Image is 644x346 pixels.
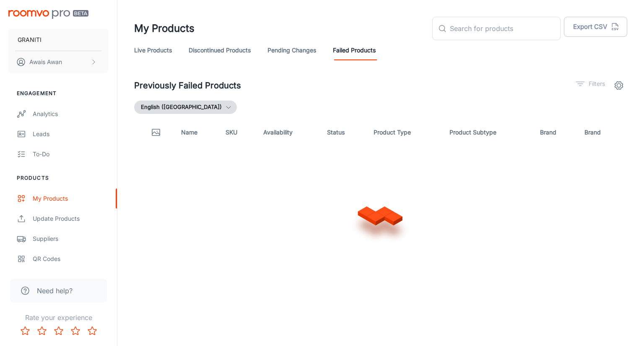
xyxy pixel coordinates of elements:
div: Leads [33,129,109,139]
th: Status [320,121,367,144]
p: GRANITI [18,35,42,44]
button: Rate 3 star [50,323,67,339]
a: Discontinued Products [189,40,251,60]
a: Live Products [134,40,172,60]
button: Rate 4 star [67,323,84,339]
button: Awais Awan [8,51,109,73]
th: Availability [257,121,321,144]
button: Rate 1 star [17,323,34,339]
a: Failed Products [333,40,376,60]
button: Rate 5 star [84,323,101,339]
th: Name [174,121,219,144]
span: Need help? [37,286,73,296]
th: Brand [533,121,578,144]
div: Analytics [33,109,109,119]
h2: Previously Failed Products [134,79,241,92]
div: QR Codes [33,254,109,263]
img: Roomvo PRO Beta [8,10,88,19]
p: Awais Awan [29,57,62,67]
p: Rate your experience [7,312,110,323]
h1: My Products [134,21,195,36]
div: Suppliers [33,234,109,243]
th: Brand [578,121,627,144]
div: To-do [33,150,109,159]
button: Rate 2 star [34,323,50,339]
div: My Products [33,194,109,203]
input: Search for products [450,17,561,40]
button: settings [610,77,627,94]
svg: Thumbnail [151,127,161,137]
th: SKU [219,121,257,144]
button: GRANITI [8,29,109,51]
th: Product Subtype [443,121,533,144]
th: Product Type [367,121,443,144]
div: Update Products [33,214,109,223]
button: English ([GEOGRAPHIC_DATA]) [134,101,237,114]
button: Export CSV [564,17,627,37]
a: Pending Changes [267,40,316,60]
